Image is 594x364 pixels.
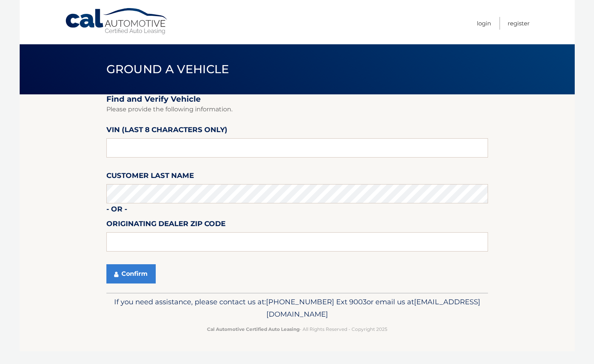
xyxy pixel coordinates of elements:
span: Ground a Vehicle [106,62,229,76]
label: VIN (last 8 characters only) [106,124,227,138]
p: Please provide the following information. [106,104,488,115]
a: Register [508,17,530,30]
span: [PHONE_NUMBER] Ext 9003 [266,297,367,306]
button: Confirm [106,264,156,283]
h2: Find and Verify Vehicle [106,94,488,104]
label: - or - [106,203,127,218]
p: - All Rights Reserved - Copyright 2025 [111,325,483,333]
a: Cal Automotive [65,8,169,35]
a: Login [477,17,491,30]
label: Customer Last Name [106,170,194,184]
p: If you need assistance, please contact us at: or email us at [111,296,483,320]
label: Originating Dealer Zip Code [106,218,225,232]
strong: Cal Automotive Certified Auto Leasing [207,326,300,332]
